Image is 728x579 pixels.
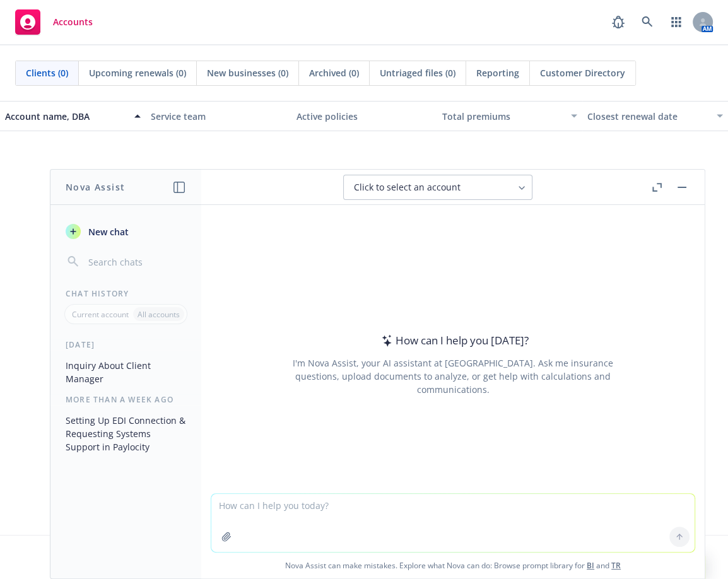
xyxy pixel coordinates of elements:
span: Click to select an account [354,181,461,194]
h1: Nova Assist [66,180,125,194]
span: New chat [86,225,129,238]
div: How can I help you [DATE]? [378,332,529,349]
a: BI [587,560,594,571]
span: Customer Directory [540,66,625,79]
span: Clients (0) [26,66,68,79]
button: Setting Up EDI Connection & Requesting Systems Support in Paylocity [61,410,191,457]
div: Chat History [50,288,201,299]
div: Closest renewal date [587,110,709,123]
a: TR [611,560,621,571]
span: Reporting [476,66,519,79]
a: Search [635,9,660,35]
span: Untriaged files (0) [380,66,455,79]
span: Nova Assist can make mistakes. Explore what Nova can do: Browse prompt library for and [206,553,700,578]
button: Click to select an account [343,175,532,200]
p: Current account [72,309,129,320]
div: [DATE] [50,339,201,350]
span: Archived (0) [309,66,359,79]
div: Account name, DBA [5,110,127,123]
button: Inquiry About Client Manager [61,355,191,389]
div: Service team [151,110,286,123]
button: Closest renewal date [582,101,728,131]
div: Active policies [296,110,432,123]
a: Report a Bug [606,9,631,35]
button: Active policies [291,101,437,131]
div: I'm Nova Assist, your AI assistant at [GEOGRAPHIC_DATA]. Ask me insurance questions, upload docum... [276,356,630,396]
div: More than a week ago [50,394,201,405]
p: All accounts [138,309,180,320]
span: Accounts [53,17,93,27]
input: Search chats [86,253,186,271]
span: Upcoming renewals (0) [89,66,186,79]
button: Total premiums [437,101,582,131]
div: Total premiums [442,110,563,123]
a: Switch app [664,9,689,35]
a: Accounts [10,4,98,40]
button: Service team [146,101,291,131]
button: New chat [61,220,191,243]
span: New businesses (0) [207,66,288,79]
